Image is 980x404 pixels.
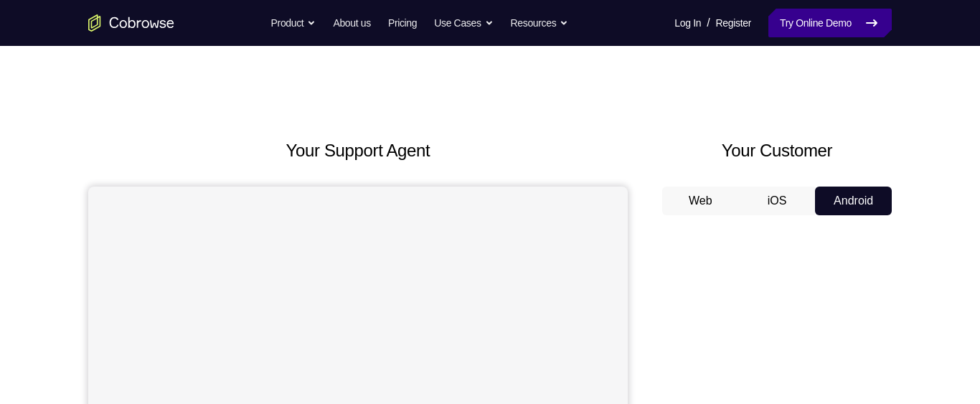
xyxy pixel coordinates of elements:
button: iOS [739,187,816,215]
a: Log In [674,9,701,37]
button: Use Cases [434,9,493,37]
a: Register [716,9,751,37]
a: Try Online Demo [768,9,892,37]
a: Pricing [388,9,417,37]
button: Android [815,187,892,215]
button: Web [662,187,739,215]
button: Resources [511,9,569,37]
span: / [707,14,710,32]
a: Go to the home page [88,14,174,32]
a: About us [333,9,370,37]
h2: Your Customer [662,138,892,164]
h2: Your Support Agent [88,138,628,164]
button: Product [271,9,316,37]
